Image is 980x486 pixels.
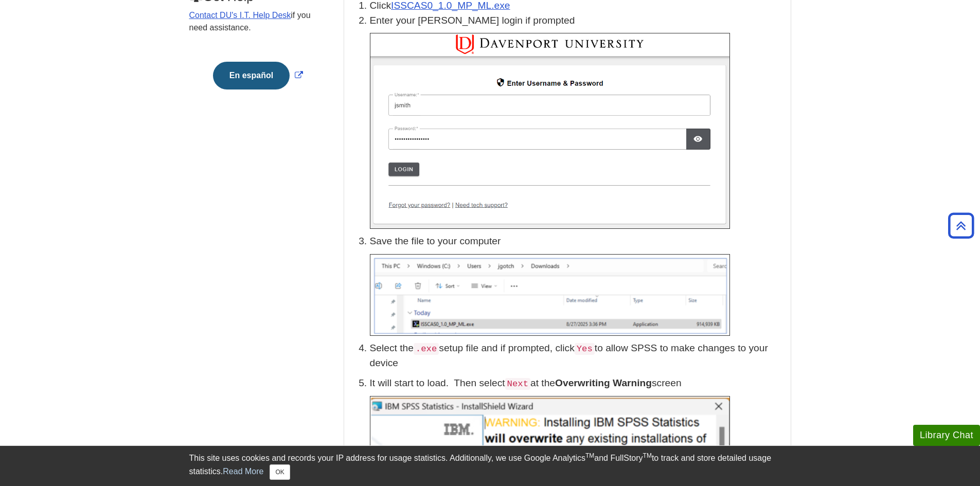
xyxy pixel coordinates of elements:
[643,452,652,459] sup: TM
[555,377,652,388] b: Overwriting Warning
[370,254,730,336] img: 'ISSCASO1.0_MP_ML.exe' is being saved to a folder in the download folder.
[213,62,290,89] button: En español
[414,343,439,355] code: .exe
[585,452,594,459] sup: TM
[370,13,786,28] p: Enter your [PERSON_NAME] login if prompted
[189,9,327,34] p: if you need assistance.
[189,452,791,480] div: This site uses cookies and records your IP address for usage statistics. Additionally, we use Goo...
[270,464,290,480] button: Close
[505,378,530,390] code: Next
[210,71,306,80] a: Link opens in new window
[575,343,595,355] code: Yes
[189,11,291,20] a: Contact DU's I.T. Help Desk
[370,234,786,249] p: Save the file to your computer
[223,467,263,476] a: Read More
[913,425,980,446] button: Library Chat
[370,376,786,391] p: It will start to load. Then select at the screen
[945,219,977,232] a: Back to Top
[370,341,786,371] p: Select the setup file and if prompted, click to allow SPSS to make changes to your device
